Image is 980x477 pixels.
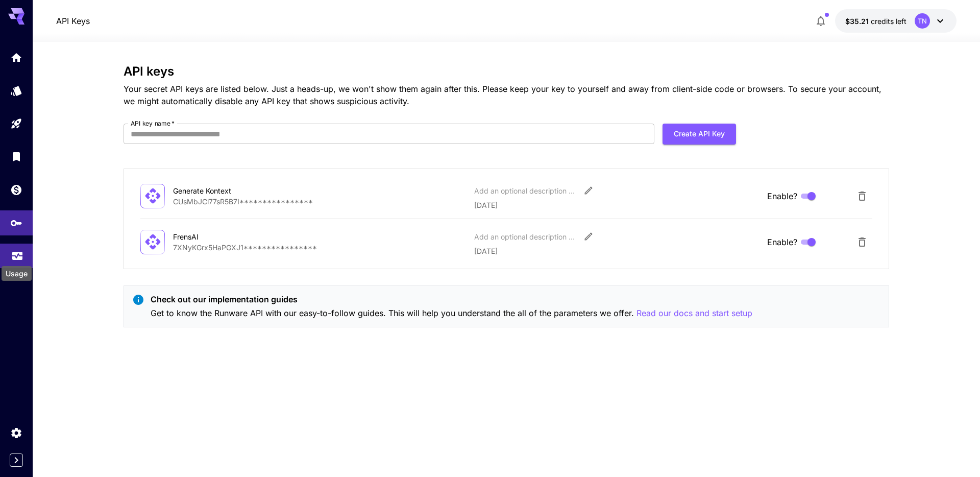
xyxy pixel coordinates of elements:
[915,13,930,29] div: TN
[56,15,90,27] nav: breadcrumb
[474,200,759,210] p: [DATE]
[767,236,797,248] span: Enable?
[10,426,22,439] div: Settings
[474,185,576,196] div: Add an optional description or comment
[10,117,22,130] div: Playground
[871,17,906,26] span: credits left
[124,64,889,79] h3: API keys
[173,185,275,196] div: Generate Kontext
[835,9,957,33] button: $35.20761TN
[767,190,797,202] span: Enable?
[474,246,759,256] p: [DATE]
[852,232,872,252] button: Delete API Key
[173,231,275,242] div: FrensAI
[845,16,906,27] div: $35.20761
[10,180,22,193] div: Wallet
[852,186,872,206] button: Delete API Key
[151,293,752,305] p: Check out our implementation guides
[663,124,736,145] button: Create API Key
[10,150,22,163] div: Library
[10,51,22,64] div: Home
[579,181,598,200] button: Edit
[131,119,175,128] label: API key name
[474,231,576,242] div: Add an optional description or comment
[10,454,23,467] button: Expand sidebar
[2,266,32,281] div: Usage
[124,83,889,107] p: Your secret API keys are listed below. Just a heads-up, we won't show them again after this. Plea...
[11,247,23,259] div: Usage
[10,213,22,226] div: API Keys
[56,15,90,27] a: API Keys
[845,17,871,26] span: $35.21
[636,307,752,320] button: Read our docs and start setup
[579,227,598,246] button: Edit
[10,84,22,97] div: Models
[151,307,752,320] p: Get to know the Runware API with our easy-to-follow guides. This will help you understand the all...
